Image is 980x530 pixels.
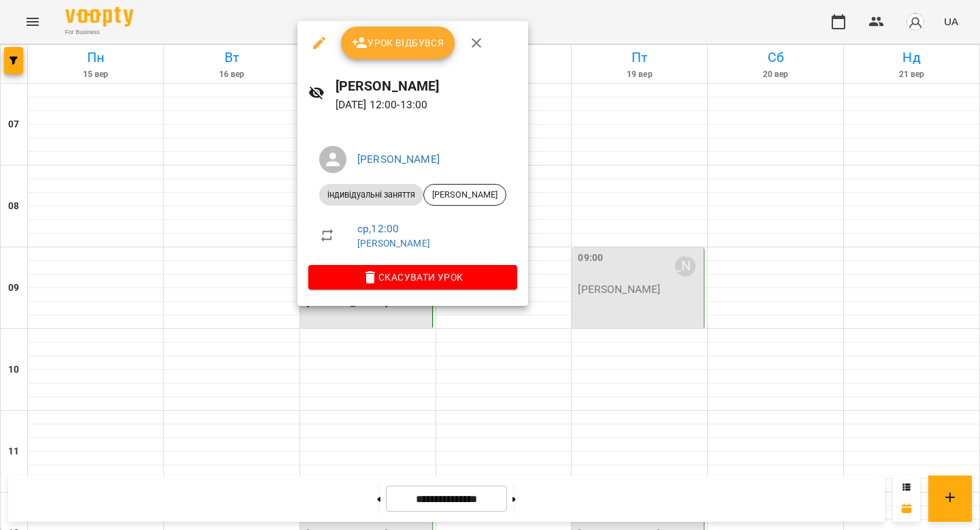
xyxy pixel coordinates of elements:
[308,265,517,290] button: Скасувати Урок
[341,27,455,59] button: Урок відбувся
[336,97,517,113] p: [DATE] 12:00 - 13:00
[424,189,506,201] span: [PERSON_NAME]
[319,269,506,285] span: Скасувати Урок
[357,238,430,249] a: [PERSON_NAME]
[357,153,440,166] a: [PERSON_NAME]
[423,184,506,206] div: [PERSON_NAME]
[319,189,423,201] span: індивідуальні заняття
[336,76,517,97] h6: [PERSON_NAME]
[352,35,444,51] span: Урок відбувся
[357,222,399,235] a: ср , 12:00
